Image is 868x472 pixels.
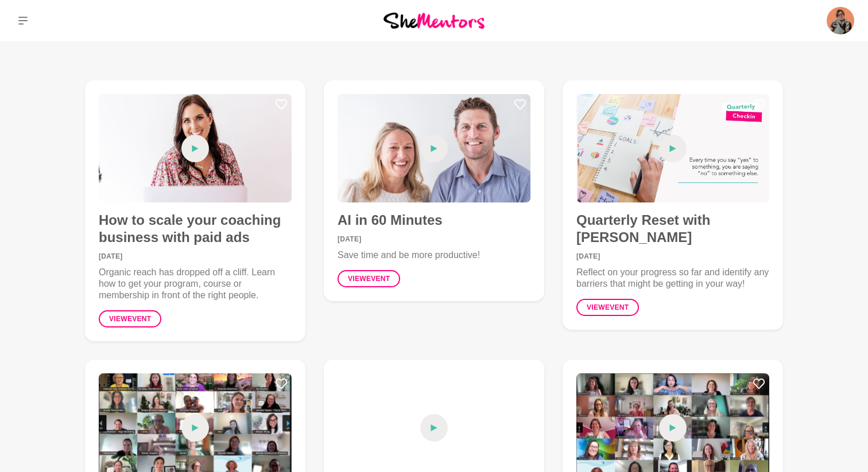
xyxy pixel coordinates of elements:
img: She Mentors Logo [383,13,485,28]
a: Viewevent [338,270,400,287]
h4: Quarterly Reset with [PERSON_NAME] [576,212,769,246]
time: [DATE] [338,236,530,243]
a: Viewevent [576,299,639,316]
time: [DATE] [99,253,292,260]
img: Yulia [827,7,854,34]
h4: How to scale your coaching business with paid ads [99,212,292,246]
h4: AI in 60 Minutes [338,212,530,229]
p: Save time and be more productive! [338,249,530,261]
a: Viewevent [99,310,161,327]
p: Reflect on your progress so far and identify any barriers that might be getting in your way! [576,267,769,290]
p: Organic reach has dropped off a cliff. Learn how to get your program, course or membership in fro... [99,267,292,301]
time: [DATE] [576,253,769,260]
